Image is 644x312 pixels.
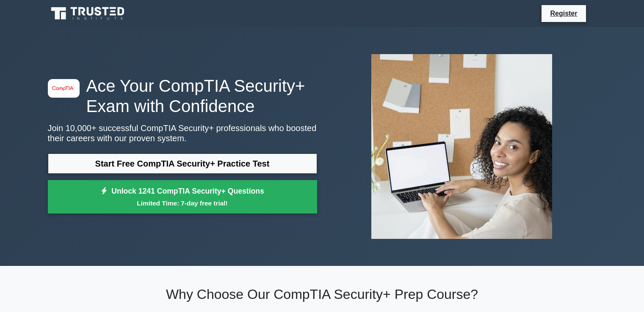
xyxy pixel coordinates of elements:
h2: Why Choose Our CompTIA Security+ Prep Course? [48,286,597,302]
a: Register [545,8,582,19]
a: Start Free CompTIA Security+ Practice Test [48,153,317,174]
small: Limited Time: 7-day free trial! [58,198,307,208]
a: Unlock 1241 CompTIA Security+ QuestionsLimited Time: 7-day free trial! [48,180,317,214]
h1: Ace Your CompTIA Security+ Exam with Confidence [48,76,317,116]
p: Join 10,000+ successful CompTIA Security+ professionals who boosted their careers with our proven... [48,123,317,143]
